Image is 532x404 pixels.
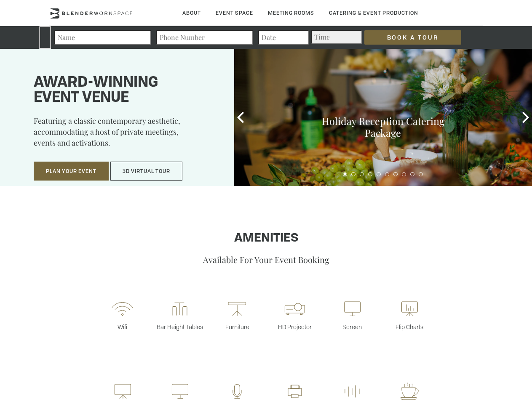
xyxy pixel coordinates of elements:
p: Screen [323,323,381,331]
p: HD Projector [266,323,323,331]
button: Plan Your Event [34,162,109,181]
h1: Amenities [27,232,505,245]
p: Featuring a classic contemporary aesthetic, accommodating a host of private meetings, events and ... [34,115,213,154]
input: Book a Tour [364,30,461,45]
p: Furniture [209,323,266,331]
h1: Award-winning event venue [34,75,213,106]
p: Available For Your Event Booking [27,254,505,265]
input: Name [54,30,151,45]
p: Bar Height Tables [151,323,209,331]
a: Holiday Reception Catering Package [322,114,444,139]
p: Wifi [94,323,151,331]
p: Flip Charts [381,323,438,331]
input: Date [258,30,309,45]
input: Phone Number [156,30,253,45]
button: 3D Virtual Tour [110,162,182,181]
